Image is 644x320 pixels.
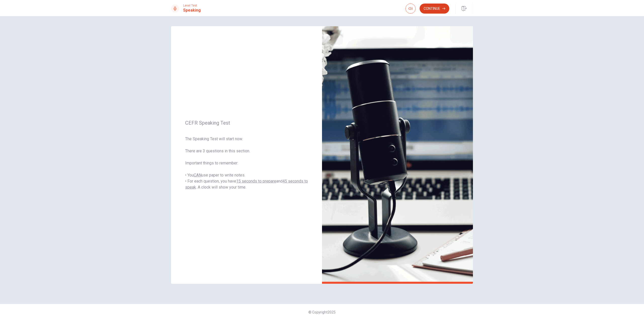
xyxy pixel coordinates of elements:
span: Level Test [183,4,201,7]
u: 15 seconds to prepare [236,179,276,184]
u: CAN [194,173,202,177]
img: speaking intro [322,26,473,284]
span: CEFR Speaking Test [185,120,308,126]
u: 45 seconds to speak [185,179,308,190]
span: © Copyright 2025 [308,310,336,314]
button: Continue [420,4,449,14]
h1: Speaking [183,7,201,13]
span: The Speaking Test will start now. There are 3 questions in this section. Important things to reme... [185,136,308,190]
